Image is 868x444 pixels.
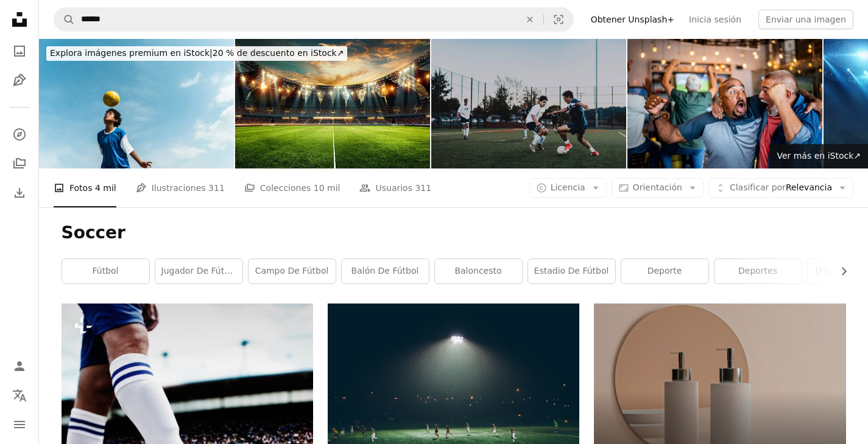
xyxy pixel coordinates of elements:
[39,39,355,68] a: Explora imágenes premium en iStock|20 % de descuento en iStock↗
[359,168,431,207] a: Usuarios 311
[249,259,336,283] a: campo de fútbol
[136,168,225,207] a: Ilustraciones 311
[621,259,708,283] a: deporte
[627,39,822,168] img: Aficionados mayores celebrando un gol en un partido deportivo en la barra
[431,39,626,168] img: Dos jugadores de fútbol adultos compiten en un juego
[314,181,340,195] span: 10 mil
[7,181,32,205] a: Historial de descargas
[7,412,32,437] button: Menú
[769,144,868,168] a: Ver más en iStock↗
[584,10,682,29] a: Obtener Unsplash+
[328,381,579,392] a: grupo de personas jugando al fútbol en el campo de fútbol
[777,151,861,161] span: Ver más en iStock ↗
[730,182,832,194] span: Relevancia
[517,8,543,31] button: Borrar
[730,182,786,192] span: Clasificar por
[551,182,585,192] span: Licencia
[612,178,704,198] button: Orientación
[7,122,32,147] a: Explorar
[7,68,32,92] a: Ilustraciones
[633,182,682,192] span: Orientación
[50,48,344,58] span: 20 % de descuento en iStock ↗
[54,7,574,32] form: Encuentra imágenes en todo el sitio
[39,39,234,168] img: Niño niño haciendo malabares con la pelota en el campo de fútbol
[54,8,75,31] button: Buscar en Unsplash
[435,259,522,283] a: baloncesto
[715,259,802,283] a: Deportes
[544,8,573,31] button: Búsqueda visual
[528,259,615,283] a: Estadio de fútbol
[415,181,431,195] span: 311
[7,354,32,378] a: Iniciar sesión / Registrarse
[62,222,846,244] h1: Soccer
[235,39,430,168] img: Gran angular del estadio de fútbol moderno con techo de cristal, luces brillantes del estadio que...
[7,151,32,176] a: Colecciones
[62,259,149,283] a: fútbol
[529,178,607,198] button: Licencia
[682,10,749,29] a: Inicia sesión
[7,383,32,408] button: Idioma
[758,10,853,29] button: Enviar una imagen
[833,259,846,283] button: desplazar lista a la derecha
[342,259,429,283] a: balón de fútbol
[208,181,225,195] span: 311
[7,39,32,63] a: Fotos
[50,48,213,58] span: Explora imágenes premium en iStock |
[708,178,853,198] button: Clasificar porRelevancia
[155,259,242,283] a: jugador de fútbol
[244,168,340,207] a: Colecciones 10 mil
